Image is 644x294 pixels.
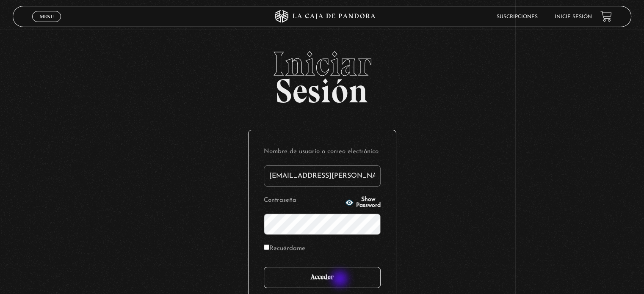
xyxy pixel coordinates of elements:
label: Nombre de usuario o correo electrónico [264,146,381,159]
span: Show Password [356,197,381,209]
a: View your shopping cart [600,11,612,22]
a: Inicie sesión [555,14,592,19]
input: Recuérdame [264,245,269,250]
span: Menu [40,14,54,19]
span: Iniciar [13,47,631,81]
label: Recuérdame [264,242,305,256]
h2: Sesión [13,47,631,101]
span: Cerrar [37,21,57,27]
a: Suscripciones [497,14,538,19]
label: Contraseña [264,194,343,207]
input: Acceder [264,267,381,288]
button: Show Password [345,197,381,209]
